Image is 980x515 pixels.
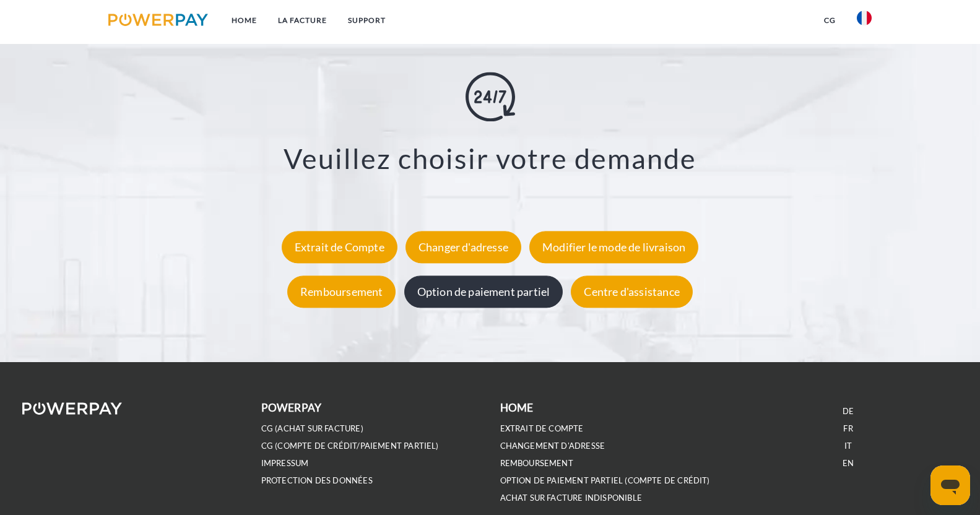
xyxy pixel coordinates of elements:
a: DE [843,406,854,417]
a: ACHAT SUR FACTURE INDISPONIBLE [500,493,642,503]
a: CG (achat sur facture) [261,423,363,434]
a: Home [221,9,267,32]
a: EXTRAIT DE COMPTE [500,423,584,434]
h3: Veuillez choisir votre demande [64,141,916,176]
b: POWERPAY [261,401,321,414]
a: Option de paiement partiel [401,285,566,299]
a: IT [844,441,852,451]
a: LA FACTURE [267,9,337,32]
img: online-shopping.svg [466,72,515,121]
div: Centre d'assistance [571,276,692,308]
img: fr [857,11,872,25]
a: Changer d'adresse [402,241,524,254]
div: Remboursement [287,276,396,308]
a: Changement d'adresse [500,441,605,451]
a: CG (Compte de crédit/paiement partiel) [261,441,439,451]
a: CG [813,9,846,32]
a: EN [843,458,854,469]
div: Modifier le mode de livraison [529,232,698,264]
a: IMPRESSUM [261,458,309,469]
img: logo-powerpay.svg [108,14,208,26]
div: Option de paiement partiel [404,276,563,308]
a: Modifier le mode de livraison [526,241,701,254]
a: OPTION DE PAIEMENT PARTIEL (Compte de crédit) [500,475,710,486]
a: Support [337,9,396,32]
b: Home [500,401,534,414]
a: Extrait de Compte [279,241,401,254]
div: Extrait de Compte [282,232,397,264]
img: logo-powerpay-white.svg [22,402,122,415]
iframe: Bouton de lancement de la fenêtre de messagerie [930,465,970,505]
a: FR [843,423,852,434]
div: Changer d'adresse [405,232,521,264]
a: REMBOURSEMENT [500,458,573,469]
a: Centre d'assistance [568,285,695,299]
a: PROTECTION DES DONNÉES [261,475,373,486]
a: Remboursement [284,285,399,299]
